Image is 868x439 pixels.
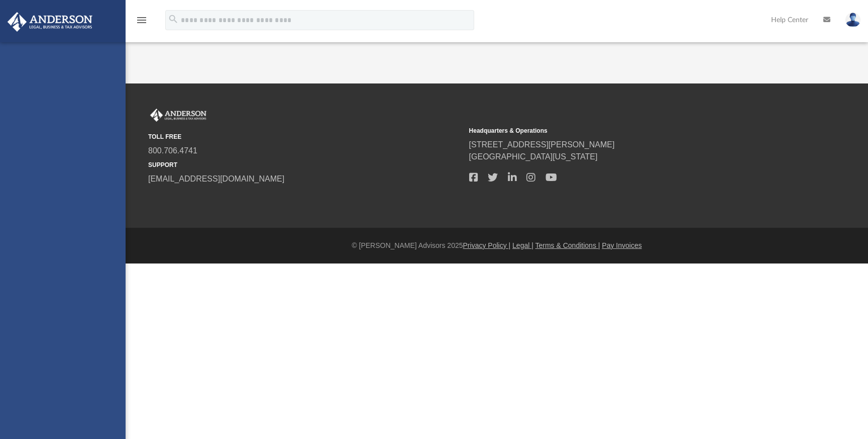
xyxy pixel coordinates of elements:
small: SUPPORT [148,160,462,169]
small: Headquarters & Operations [469,126,783,135]
i: search [168,14,179,25]
a: Privacy Policy | [463,241,511,249]
a: Pay Invoices [602,241,641,249]
img: Anderson Advisors Platinum Portal [5,12,95,32]
img: User Pic [845,13,860,27]
a: Legal | [512,241,533,249]
div: © [PERSON_NAME] Advisors 2025 [126,240,868,251]
a: 800.706.4741 [148,146,197,155]
img: Anderson Advisors Platinum Portal [148,109,208,122]
a: [EMAIL_ADDRESS][DOMAIN_NAME] [148,174,284,183]
a: Terms & Conditions | [535,241,600,249]
a: [STREET_ADDRESS][PERSON_NAME] [469,140,615,149]
small: TOLL FREE [148,132,462,141]
i: menu [136,14,148,26]
a: [GEOGRAPHIC_DATA][US_STATE] [469,152,598,161]
a: menu [136,19,148,26]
